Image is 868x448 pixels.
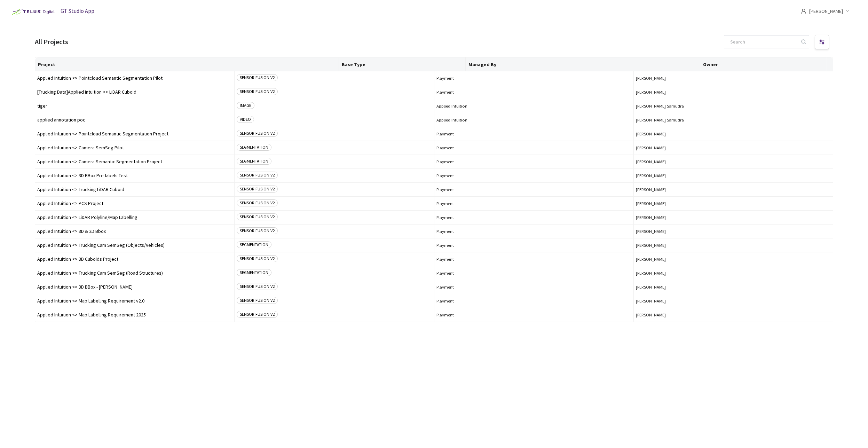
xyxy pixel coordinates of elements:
span: Playment [436,284,631,290]
span: Playment [436,173,631,178]
button: [PERSON_NAME] [636,284,831,290]
span: SENSOR FUSION V2 [237,311,278,318]
span: SENSOR FUSION V2 [237,283,278,290]
span: [Trucking Data]Applied Intuition <> LiDAR Cuboid [37,89,232,95]
span: Applied Intuition <> 3D BBox - [PERSON_NAME] [37,284,232,290]
span: Playment [436,89,631,95]
span: Applied Intuition [436,117,631,123]
span: tiger [37,103,232,109]
button: [PERSON_NAME] [636,89,831,95]
span: Playment [436,312,631,317]
span: Applied Intuition <> 3D & 2D Bbox [37,229,232,234]
span: SENSOR FUSION V2 [237,213,278,220]
span: IMAGE [237,102,254,109]
span: applied annotation poc [37,117,232,123]
span: SENSOR FUSION V2 [237,74,278,81]
span: Playment [436,187,631,192]
span: SENSOR FUSION V2 [237,130,278,137]
th: Owner [700,57,827,71]
button: [PERSON_NAME] [636,131,831,136]
span: SENSOR FUSION V2 [237,88,278,95]
span: Playment [436,229,631,234]
img: Telus [8,6,57,17]
span: Playment [436,201,631,206]
button: [PERSON_NAME] [636,229,831,234]
span: Playment [436,76,631,81]
span: Playment [436,131,631,136]
button: [PERSON_NAME] [636,243,831,248]
button: [PERSON_NAME] [636,187,831,192]
span: Applied Intuition <> Trucking Cam SemSeg (Objects/Vehicles) [37,243,232,248]
span: GT Studio App [61,7,94,14]
span: Applied Intuition <> Pointcloud Semantic Segmentation Pilot [37,76,232,81]
button: [PERSON_NAME] [636,201,831,206]
button: [PERSON_NAME] [636,76,831,81]
span: Applied Intuition <> Map Labelling Requirement 2025 [37,312,232,317]
span: Applied Intuition <> 3D BBox Pre-labels Test [37,173,232,178]
button: [PERSON_NAME] [636,270,831,276]
span: [PERSON_NAME] Samudra [636,103,831,109]
span: SENSOR FUSION V2 [237,227,278,234]
button: [PERSON_NAME] [636,159,831,164]
th: Project [35,57,339,71]
span: Applied Intuition <> Trucking Cam SemSeg (Road Structures) [37,270,232,276]
span: down [846,9,849,13]
th: Managed By [466,57,700,71]
input: Search [726,36,800,48]
span: SEGMENTATION [237,269,271,276]
span: VIDEO [237,116,254,123]
span: Playment [436,159,631,164]
button: [PERSON_NAME] [636,145,831,150]
span: SENSOR FUSION V2 [237,297,278,304]
span: Applied Intuition <> LiDAR Polyline/Map Labelling [37,215,232,220]
span: Applied Intuition <> Camera SemSeg Pilot [37,145,232,150]
div: All Projects [35,37,68,47]
span: [PERSON_NAME] Samudra [636,117,831,123]
span: Playment [436,145,631,150]
span: Playment [436,298,631,304]
span: SEGMENTATION [237,144,271,151]
span: Applied Intuition <> Map Labelling Requirement v2.0 [37,298,232,304]
span: Playment [436,243,631,248]
span: SEGMENTATION [237,241,271,248]
th: Base Type [339,57,466,71]
button: [PERSON_NAME] [636,312,831,317]
span: Applied Intuition <> PCS Project [37,201,232,206]
span: SENSOR FUSION V2 [237,172,278,179]
span: Playment [436,270,631,276]
span: Playment [436,215,631,220]
span: Applied Intuition <> 3D Cuboids Project [37,257,232,262]
span: Applied Intuition <> Pointcloud Semantic Segmentation Project [37,131,232,136]
span: SEGMENTATION [237,158,271,165]
span: Applied Intuition <> Camera Semantic Segmentation Project [37,159,232,164]
button: [PERSON_NAME] [636,173,831,178]
button: [PERSON_NAME] [636,215,831,220]
span: Playment [436,257,631,262]
button: [PERSON_NAME] [636,298,831,304]
button: [PERSON_NAME] [636,257,831,262]
span: Applied Intuition <> Trucking LiDAR Cuboid [37,187,232,192]
span: SENSOR FUSION V2 [237,255,278,262]
span: SENSOR FUSION V2 [237,199,278,206]
span: user [801,8,806,14]
span: Applied Intuition [436,103,631,109]
span: SENSOR FUSION V2 [237,186,278,192]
